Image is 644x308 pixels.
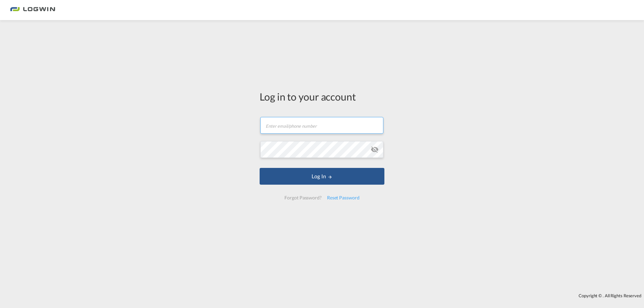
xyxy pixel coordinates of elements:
div: Log in to your account [260,89,384,104]
div: Forgot Password? [282,192,324,204]
md-icon: icon-eye-off [371,145,379,153]
input: Enter email/phone number [260,117,383,134]
img: bc73a0e0d8c111efacd525e4c8ad7d32.png [10,3,55,18]
button: LOGIN [260,168,384,185]
div: Reset Password [324,192,362,204]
